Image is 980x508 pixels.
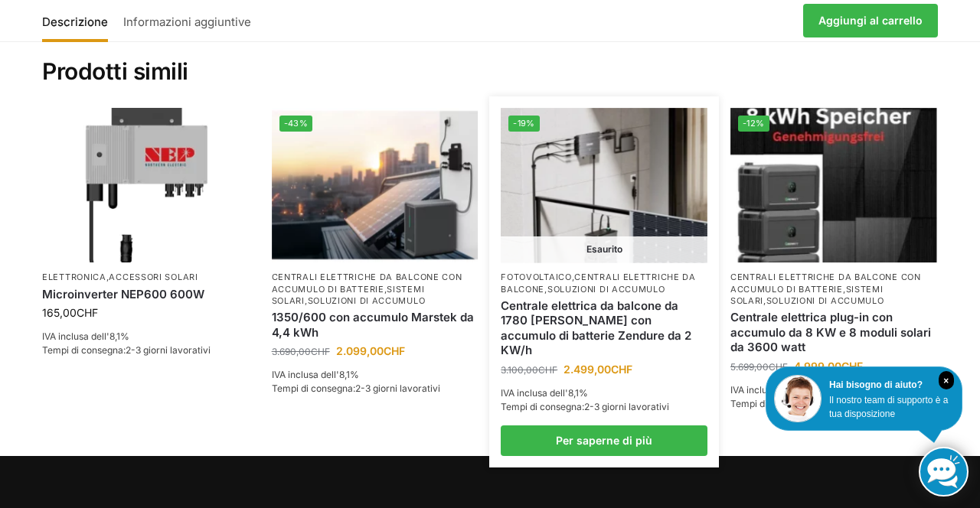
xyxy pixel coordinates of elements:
[769,361,788,373] font: CHF
[501,108,707,262] img: Accumulo di energia solare Zendure per centrali elettriche da balcone
[544,284,547,295] font: ,
[272,383,355,394] font: Tempi di consegna:
[829,379,923,390] font: Hai bisogno di aiuto?
[547,284,665,295] a: soluzioni di accumulo
[384,284,387,295] font: ,
[77,306,98,319] font: CHF
[730,398,814,409] font: Tempi di consegna:
[272,310,479,340] a: 1350/600 con accumulo Marstek da 4,4 kWh
[42,57,188,85] font: Prodotti simili
[841,360,863,373] font: CHF
[730,284,884,306] a: sistemi solari
[272,310,474,340] font: 1350/600 con accumulo Marstek da 4,4 kWh
[336,344,384,357] font: 2.099,00
[501,425,707,456] a: Leggi di più su “Centrale elettrica da balcone da 1780 Watt con accumulo a batteria Zendure da 2 ...
[272,108,479,262] img: Centrale elettrica da balcone con accumulo Marstek
[501,364,538,376] font: 3.100,00
[843,284,846,295] font: ,
[730,361,769,373] font: 5.699,00
[42,344,126,356] font: Tempi di consegna:
[611,363,632,376] font: CHF
[42,287,249,302] a: Microinverter NEP600 600W
[763,295,766,306] font: ,
[355,383,440,394] font: 2-3 giorni lavorativi
[501,108,707,262] a: -19% EsauritoAccumulo di energia solare Zendure per centrali elettriche da balcone
[106,272,109,282] font: ,
[939,371,954,389] i: Vicino
[501,272,696,294] a: centrali elettriche da balcone
[501,272,571,282] a: Fotovoltaico
[829,395,948,419] font: Il nostro team di supporto è a tua disposizione
[794,360,841,373] font: 4.999,00
[42,331,129,342] font: IVA inclusa dell'8,1%
[308,295,426,306] a: soluzioni di accumulo
[730,108,937,262] a: -12%Centrale elettrica plug-in con accumulo da 8 KW e 8 moduli solari da 3600 watt
[766,295,884,306] a: soluzioni di accumulo
[730,384,818,396] font: IVA inclusa dell'8,1%
[42,306,77,319] font: 165,00
[563,363,611,376] font: 2.499,00
[584,401,669,412] font: 2-3 giorni lavorativi
[501,298,691,358] font: Centrale elettrica da balcone da 1780 [PERSON_NAME] con accumulo di batterie Zendure da 2 KW/h
[305,295,308,306] font: ,
[42,108,249,262] img: Nep 600
[272,284,425,306] a: sistemi solari
[42,272,106,282] a: Elettronica
[730,310,937,355] a: Centrale elettrica plug-in con accumulo da 8 KW e 8 moduli solari da 3600 watt
[272,272,462,294] a: Centrali elettriche da balcone con accumulo di batterie
[943,376,949,386] font: ×
[730,272,921,294] a: Centrali elettriche da balcone con accumulo di batterie
[730,310,931,354] font: Centrale elettrica plug-in con accumulo da 8 KW e 8 moduli solari da 3600 watt
[572,272,575,282] font: ,
[556,434,652,447] font: Per saperne di più
[272,369,359,380] font: IVA inclusa dell'8,1%
[538,364,557,376] font: CHF
[42,287,204,301] font: Microinverter NEP600 600W
[774,375,822,422] img: Assistenza clienti
[501,387,588,399] font: IVA inclusa dell'8,1%
[126,344,211,356] font: 2-3 giorni lavorativi
[730,108,937,262] img: Centrale elettrica plug-in con accumulo da 8 KW e 8 moduli solari da 3600 watt
[109,272,198,282] a: accessori solari
[272,346,311,357] font: 3.690,00
[501,298,707,358] a: Centrale elettrica da balcone da 1780 Watt con accumulo di batterie Zendure da 2 KW/h
[311,346,330,357] font: CHF
[272,108,479,262] a: -43%Centrale elettrica da balcone con accumulo Marstek
[501,401,584,412] font: Tempi di consegna:
[384,344,405,357] font: CHF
